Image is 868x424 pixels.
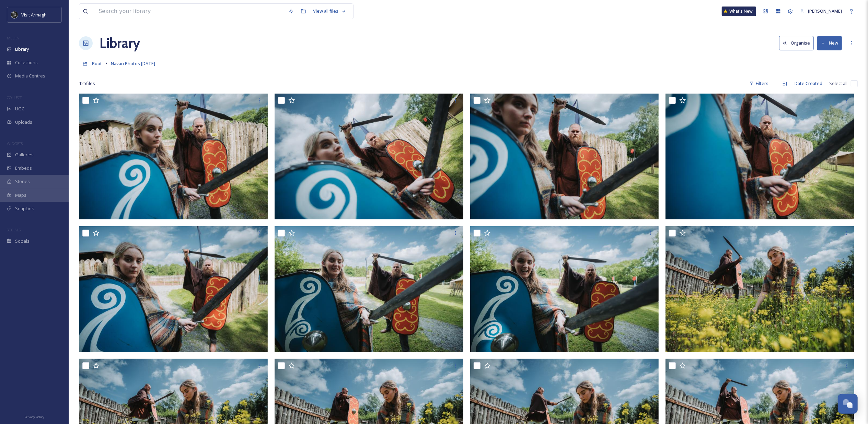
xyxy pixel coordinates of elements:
[666,94,854,219] img: ext_1752237162.718407_patrick@patrickhughesdop.com-DSC04167.jpg
[15,165,32,171] span: Embeds
[808,8,842,14] span: [PERSON_NAME]
[15,178,30,185] span: Stories
[24,415,44,419] span: Privacy Policy
[24,412,44,421] a: Privacy Policy
[79,94,268,219] img: ext_1752237164.112225_patrick@patrickhughesdop.com-DSC04179.jpg
[7,141,23,146] span: WIDGETS
[797,4,845,18] a: [PERSON_NAME]
[15,152,34,158] span: Galleries
[79,80,95,87] span: 125 file s
[666,226,854,352] img: ext_1752237153.018511_patrick@patrickhughesdop.com-DSC04113.jpg
[11,11,18,18] img: THE-FIRST-PLACE-VISIT-ARMAGH.COM-BLACK.jpg
[15,238,30,244] span: Socials
[15,192,26,198] span: Maps
[7,95,22,100] span: COLLECT
[21,12,47,18] span: Visit Armagh
[746,77,772,90] div: Filters
[829,80,847,87] span: Select all
[111,60,155,66] span: Navan Photos [DATE]
[15,106,24,112] span: UGC
[92,59,102,68] a: Root
[15,205,34,212] span: SnapLink
[722,7,756,16] a: What's New
[79,226,268,352] img: ext_1752237159.496742_patrick@patrickhughesdop.com-DSC04145.jpg
[470,94,659,219] img: ext_1752237163.382253_patrick@patrickhughesdop.com-DSC04171.jpg
[95,4,285,19] input: Search your library
[310,4,350,18] a: View all files
[15,119,32,125] span: Uploads
[275,94,463,219] img: ext_1752237163.873068_patrick@patrickhughesdop.com-DSC04174.jpg
[791,77,826,90] div: Date Created
[779,36,814,50] button: Organise
[92,60,102,66] span: Root
[7,35,19,40] span: MEDIA
[15,59,38,66] span: Collections
[275,226,463,352] img: ext_1752237155.482143_patrick@patrickhughesdop.com-DSC04136.jpg
[7,227,21,232] span: SOCIALS
[470,226,659,352] img: ext_1752237155.031133_patrick@patrickhughesdop.com-DSC04131.jpg
[15,46,29,52] span: Library
[111,59,155,68] a: Navan Photos [DATE]
[100,33,140,53] a: Library
[779,36,817,50] a: Organise
[817,36,842,50] button: New
[15,73,45,79] span: Media Centres
[838,394,858,414] button: Open Chat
